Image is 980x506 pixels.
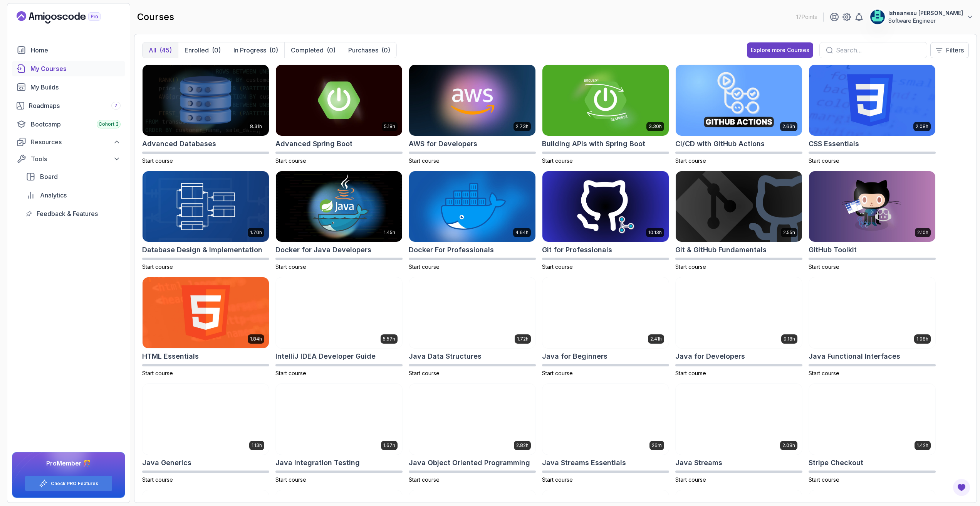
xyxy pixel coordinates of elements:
[542,384,669,455] img: Java Streams Essentials card
[675,138,765,149] h2: CI/CD with GitHub Actions
[275,457,360,468] h2: Java Integration Testing
[809,245,857,255] h2: GitHub Toolkit
[542,370,573,376] span: Start course
[142,457,191,468] h2: Java Generics
[142,157,173,164] span: Start course
[381,46,390,55] div: (0)
[12,152,125,166] button: Tools
[142,263,173,270] span: Start course
[233,46,266,55] p: In Progress
[275,351,376,362] h2: IntelliJ IDEA Developer Guide
[809,263,839,270] span: Start course
[542,457,626,468] h2: Java Streams Essentials
[12,135,125,149] button: Resources
[137,11,174,23] h2: courses
[185,46,209,55] p: Enrolled
[12,116,125,132] a: bootcamp
[675,370,706,376] span: Start course
[782,442,795,449] p: 2.08h
[21,206,125,221] a: feedback
[99,121,119,127] span: Cohort 3
[917,229,928,236] p: 2.10h
[542,263,573,270] span: Start course
[275,263,306,270] span: Start course
[12,79,125,95] a: builds
[650,336,662,342] p: 2.41h
[809,457,863,468] h2: Stripe Checkout
[149,46,156,55] p: All
[275,476,306,483] span: Start course
[327,46,336,55] div: (0)
[542,245,612,255] h2: Git for Professionals
[409,384,535,455] img: Java Object Oriented Programming card
[21,169,125,184] a: board
[675,457,722,468] h2: Java Streams
[409,171,535,242] img: Docker For Professionals card
[276,277,402,348] img: IntelliJ IDEA Developer Guide card
[542,138,645,149] h2: Building APIs with Spring Boot
[952,478,971,497] button: Open Feedback Button
[384,123,395,130] p: 5.18h
[516,442,529,449] p: 2.82h
[31,154,121,164] div: Tools
[37,209,98,218] span: Feedback & Features
[917,442,928,449] p: 1.42h
[142,245,262,255] h2: Database Design & Implementation
[227,42,284,58] button: In Progress(0)
[143,384,269,455] img: Java Generics card
[291,46,324,55] p: Completed
[178,42,227,58] button: Enrolled(0)
[409,245,494,255] h2: Docker For Professionals
[143,65,269,136] img: Advanced Databases card
[649,123,662,130] p: 3.30h
[31,120,121,129] div: Bootcamp
[888,9,963,17] p: Isheanesu [PERSON_NAME]
[783,229,795,236] p: 2.55h
[809,277,935,348] img: Java Functional Interfaces card
[648,229,662,236] p: 10.13h
[276,171,402,242] img: Docker for Java Developers card
[542,476,573,483] span: Start course
[143,277,269,348] img: HTML Essentials card
[142,370,173,376] span: Start course
[212,46,221,55] div: (0)
[143,42,178,58] button: All(45)
[30,64,121,73] div: My Courses
[409,370,440,376] span: Start course
[383,336,395,342] p: 5.57h
[275,157,306,164] span: Start course
[809,171,935,242] img: GitHub Toolkit card
[675,476,706,483] span: Start course
[384,229,395,236] p: 1.45h
[12,98,125,113] a: roadmaps
[29,101,121,110] div: Roadmaps
[276,65,402,136] img: Advanced Spring Boot card
[747,42,813,58] button: Explore more Courses
[143,171,269,242] img: Database Design & Implementation card
[409,263,440,270] span: Start course
[114,103,117,109] span: 7
[250,123,262,130] p: 8.31h
[784,336,795,342] p: 9.18h
[250,336,262,342] p: 1.84h
[542,171,669,242] img: Git for Professionals card
[275,370,306,376] span: Start course
[142,476,173,483] span: Start course
[275,245,371,255] h2: Docker for Java Developers
[796,13,817,21] p: 17 Points
[269,46,278,55] div: (0)
[17,11,118,24] a: Landing page
[809,476,839,483] span: Start course
[342,42,396,58] button: Purchases(0)
[40,191,67,200] span: Analytics
[675,245,767,255] h2: Git & GitHub Fundamentals
[409,157,440,164] span: Start course
[31,137,121,147] div: Resources
[516,123,529,130] p: 2.73h
[916,123,928,130] p: 2.08h
[25,476,112,491] button: Check PRO Features
[409,476,440,483] span: Start course
[809,157,839,164] span: Start course
[870,10,885,24] img: user profile image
